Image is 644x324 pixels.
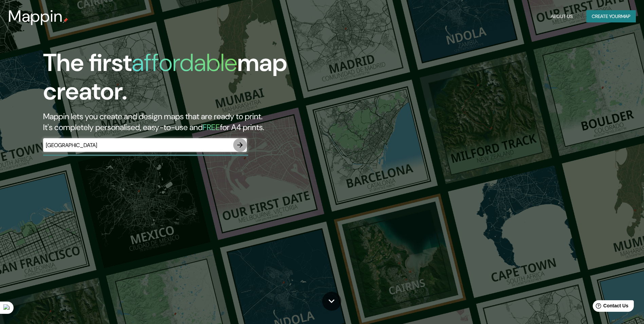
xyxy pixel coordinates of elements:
input: Choose your favourite place [43,141,233,149]
h1: The first map creator. [43,49,365,111]
button: Create yourmap [586,10,636,23]
h3: Mappin [8,7,63,26]
h1: affordable [132,47,237,78]
button: About Us [548,10,575,23]
iframe: Help widget launcher [584,298,637,317]
h2: Mappin lets you create and design maps that are ready to print. It's completely personalised, eas... [43,111,365,133]
h5: FREE [203,122,220,132]
img: mappin-pin [63,18,68,23]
